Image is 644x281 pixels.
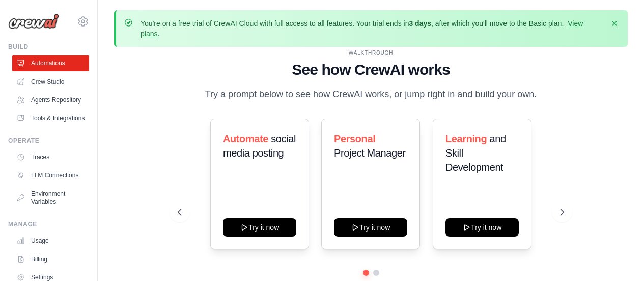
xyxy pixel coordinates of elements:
[12,55,89,71] a: Automations
[8,220,89,228] div: Manage
[12,233,89,249] a: Usage
[409,19,431,28] strong: 3 days
[334,133,375,144] span: Personal
[178,61,564,79] h1: See how CrewAI works
[445,218,519,237] button: Try it now
[223,133,268,144] span: Automate
[12,73,89,90] a: Crew Studio
[200,87,542,102] p: Try a prompt below to see how CrewAI works, or jump right in and build your own.
[223,218,296,237] button: Try it now
[12,110,89,126] a: Tools & Integrations
[12,92,89,108] a: Agents Repository
[178,49,564,57] div: WALKTHROUGH
[334,147,406,159] span: Project Manager
[223,133,296,159] span: social media posting
[12,251,89,267] a: Billing
[8,43,89,51] div: Build
[8,137,89,145] div: Operate
[334,218,407,237] button: Try it now
[141,18,603,39] p: You're on a free trial of CrewAI Cloud with full access to all features. Your trial ends in , aft...
[445,133,487,144] span: Learning
[445,133,506,173] span: and Skill Development
[12,149,89,165] a: Traces
[8,14,59,29] img: Logo
[12,186,89,210] a: Environment Variables
[12,167,89,184] a: LLM Connections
